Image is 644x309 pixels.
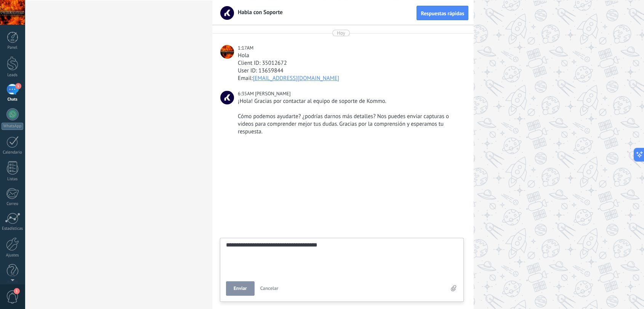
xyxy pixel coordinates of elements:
div: Leads [2,73,24,78]
span: 1 [14,288,20,294]
span: Enviar [234,286,247,291]
span: Respuestas rápidas [421,11,464,16]
div: Estadísticas [2,226,24,231]
div: Correo [2,202,24,207]
div: Listas [2,177,24,182]
span: Milo V. [255,90,290,97]
div: ¡Hola! Gracias por contactar al equipo de soporte de Kommo. [238,98,462,105]
div: 6:35AM [238,90,255,98]
div: User ID: 13659844 [238,67,462,75]
button: Enviar [226,281,255,296]
div: Client ID: 35012672 [238,59,462,67]
span: POWERBURN [220,45,234,59]
span: Milo V. [220,91,234,104]
a: [EMAIL_ADDRESS][DOMAIN_NAME] [253,75,339,82]
div: Panel [2,45,24,50]
span: Cancelar [260,285,279,291]
div: Email: [238,75,462,82]
div: Cómo podemos ayudarte? ¿podrías darnos más detalles? Nos puedes enviar capturas o videos para com... [238,113,462,136]
div: Chats [2,97,24,102]
button: Cancelar [257,281,282,296]
div: Ajustes [2,253,24,258]
div: Hoy [337,30,345,36]
div: 1:17AM [238,44,255,52]
span: 1 [15,83,21,89]
div: Hola [238,52,462,59]
div: Calendario [2,150,24,155]
span: Habla con Soporte [233,9,283,16]
button: Respuestas rápidas [417,6,468,20]
div: WhatsApp [2,123,23,130]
